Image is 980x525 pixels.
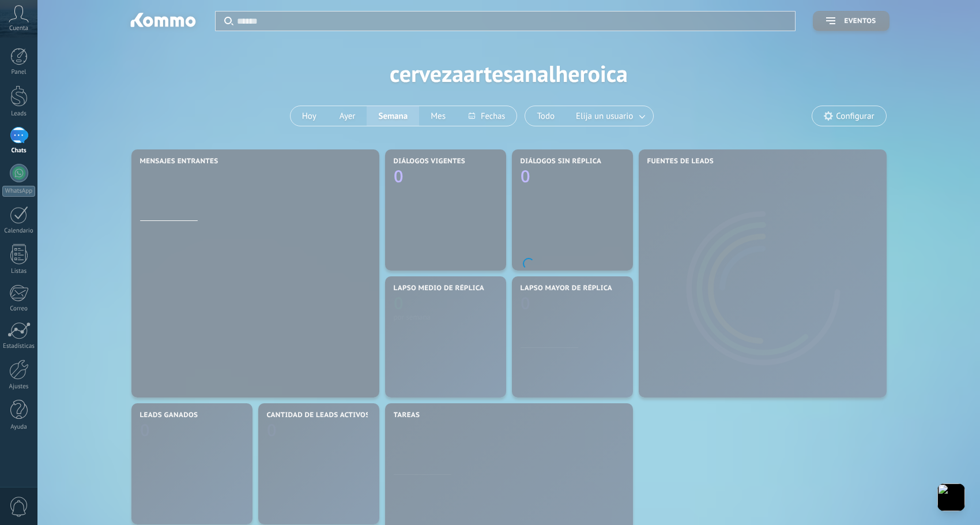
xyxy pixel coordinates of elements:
[2,383,36,391] div: Ajustes
[2,305,36,313] div: Correo
[9,25,28,32] span: Cuenta
[2,147,36,155] div: Chats
[2,343,36,350] div: Estadísticas
[2,69,36,76] div: Panel
[2,268,36,275] div: Listas
[2,227,36,235] div: Calendario
[2,110,36,118] div: Leads
[2,186,35,197] div: WhatsApp
[2,423,36,431] div: Ayuda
